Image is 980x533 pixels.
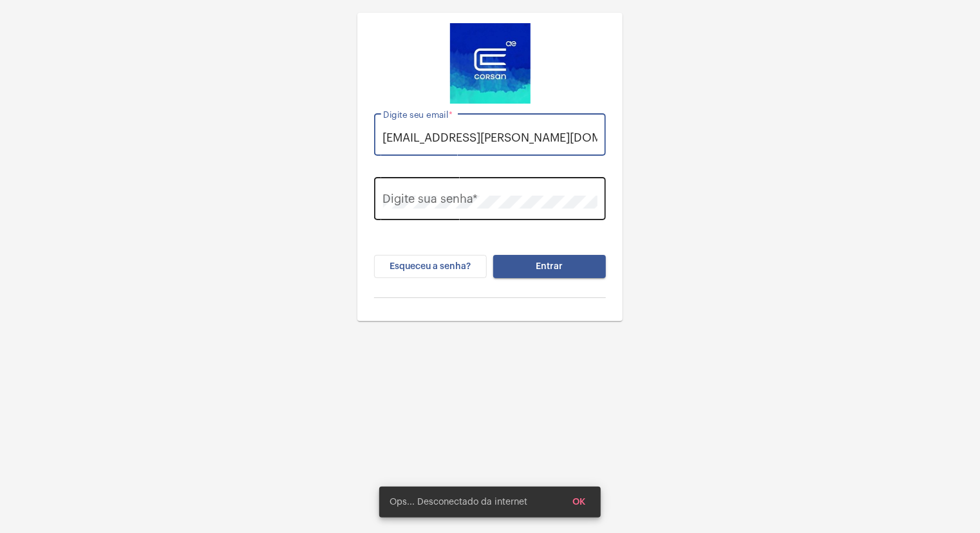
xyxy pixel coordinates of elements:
[536,262,563,271] span: Entrar
[562,491,596,514] button: OK
[450,23,531,104] img: d4669ae0-8c07-2337-4f67-34b0df7f5ae4.jpeg
[572,498,585,507] span: OK
[374,255,487,278] button: Esqueceu a senha?
[383,131,598,144] input: Digite seu email
[390,262,471,271] span: Esqueceu a senha?
[493,255,606,278] button: Entrar
[390,496,527,509] span: Ops... Desconectado da internet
